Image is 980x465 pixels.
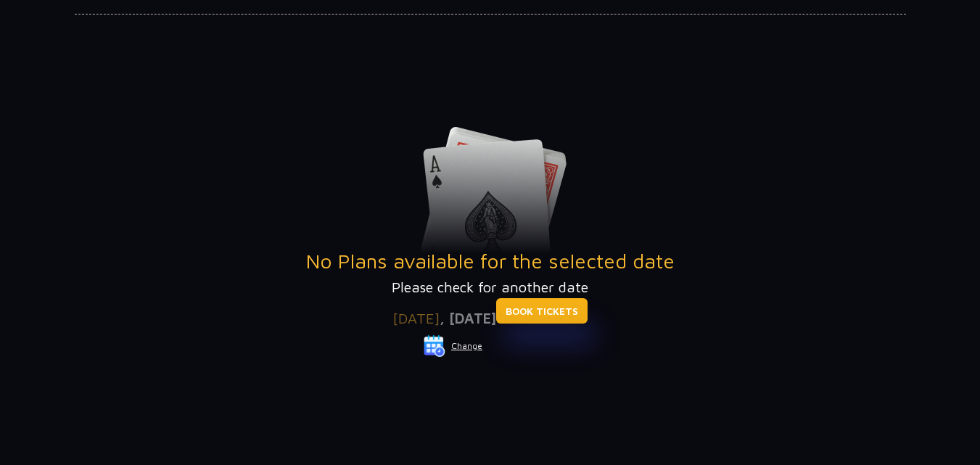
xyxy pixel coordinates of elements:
[392,310,440,326] span: [DATE]
[75,249,906,273] h3: No Plans available for the selected date
[423,334,483,358] button: Change
[496,298,588,324] a: BOOK TICKETS
[440,310,496,326] span: , [DATE]
[75,276,906,298] p: Please check for another date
